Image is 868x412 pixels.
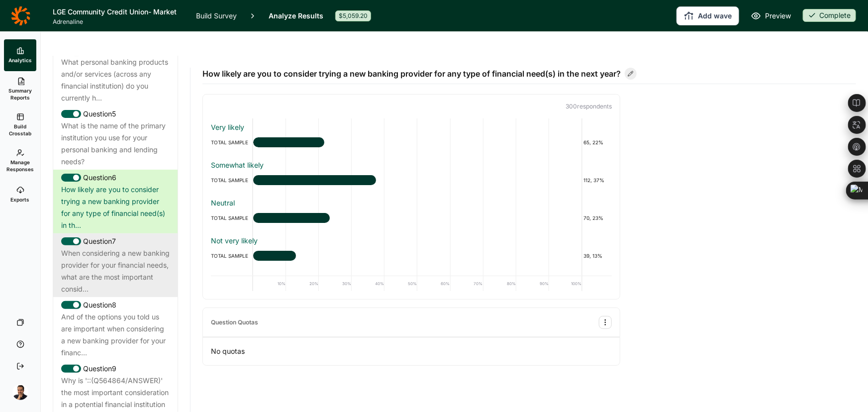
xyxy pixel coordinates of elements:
a: Exports [4,179,36,210]
div: TOTAL SAMPLE [211,136,253,148]
a: Build Crosstab [4,107,36,143]
span: Exports [11,196,30,203]
span: How likely are you to consider trying a new banking provider for any type of financial need(s) in... [202,68,621,80]
div: What personal banking products and/or services (across any financial institution) do you currentl... [61,56,170,104]
a: Summary Reports [4,71,36,107]
button: Complete [803,9,856,23]
div: Somewhat likely [211,160,612,170]
span: Manage Responses [6,159,34,173]
div: Question 7 [61,235,170,247]
div: TOTAL SAMPLE [211,212,253,224]
div: 112, 37% [582,174,612,186]
div: Question Quotas [211,318,258,326]
div: 60% [417,276,450,291]
a: Analytics [4,39,36,71]
button: Add wave [676,6,739,25]
button: Quota Options [599,316,612,329]
div: 65, 22% [582,136,612,148]
div: Complete [803,9,856,22]
div: $5,059.20 [335,10,371,21]
div: 90% [516,276,549,291]
div: And of the options you told us are important when considering a new banking provider for your fin... [61,311,170,359]
div: Question 5 [61,108,170,120]
div: 20% [286,276,319,291]
span: Summary Reports [8,87,32,101]
div: Neutral [211,198,612,208]
span: Build Crosstab [8,123,32,137]
div: 70, 23% [582,212,612,224]
span: Adrenaline [53,18,184,26]
div: TOTAL SAMPLE [211,174,253,186]
span: Preview [765,10,791,22]
p: No quotas [203,337,620,365]
div: 10% [253,276,286,291]
div: 50% [385,276,417,291]
div: 40% [352,276,385,291]
div: Question 6 [61,172,170,184]
div: What is the name of the primary institution you use for your personal banking and lending needs? [61,120,170,168]
div: Not likely at all [211,274,612,284]
div: 100% [549,276,582,291]
div: 39, 13% [582,250,612,262]
div: 30% [319,276,352,291]
a: Manage Responses [4,143,36,179]
div: 80% [483,276,516,291]
div: Question 8 [61,299,170,311]
div: Question 9 [61,363,170,375]
div: Not very likely [211,236,612,246]
img: amg06m4ozjtcyqqhuw5b.png [12,384,28,400]
h1: LGE Community Credit Union- Market [53,6,184,18]
div: Very likely [211,122,612,132]
a: Preview [751,10,791,22]
div: 70% [451,276,483,291]
span: Analytics [8,57,32,64]
p: 300 respondent s [211,103,612,110]
div: How likely are you to consider trying a new banking provider for any type of financial need(s) in... [61,184,170,231]
div: When considering a new banking provider for your financial needs, what are the most important con... [61,247,170,295]
div: TOTAL SAMPLE [211,250,253,262]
